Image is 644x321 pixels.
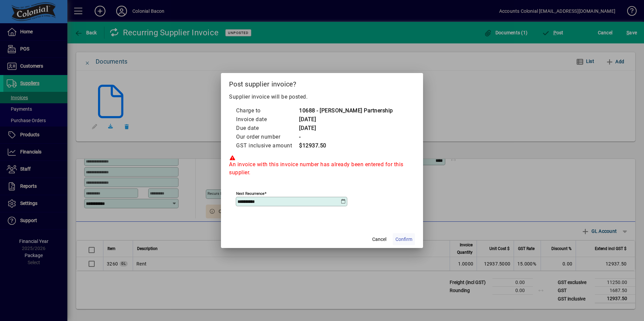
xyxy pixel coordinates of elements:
td: 10688 - [PERSON_NAME] Partnership [299,106,393,115]
td: Due date [236,124,299,133]
h2: Post supplier invoice? [221,73,423,93]
button: Cancel [368,233,390,245]
td: Invoice date [236,115,299,124]
mat-label: Next recurrence [236,191,264,196]
td: [DATE] [299,115,393,124]
td: $12937.50 [299,141,393,150]
span: Cancel [372,236,386,243]
div: An invoice with this invoice number has already been entered for this supplier. [229,155,415,177]
p: Supplier invoice will be posted. [229,93,415,101]
td: GST inclusive amount [236,141,299,150]
td: - [299,133,393,141]
span: Confirm [395,236,412,243]
td: [DATE] [299,124,393,133]
button: Confirm [393,233,415,245]
td: Charge to [236,106,299,115]
td: Our order number [236,133,299,141]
